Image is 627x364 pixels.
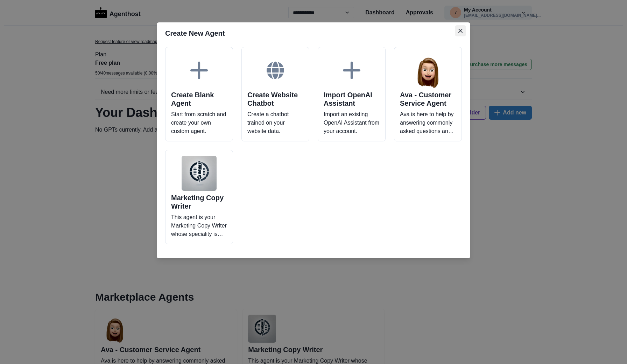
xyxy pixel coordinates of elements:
p: This agent is your Marketing Copy Writer whose speciality is helping you craft copy that speaks t... [171,213,227,238]
header: Create New Agent [157,22,470,44]
h2: Marketing Copy Writer [171,194,227,210]
h2: Create Website Chatbot [247,91,303,107]
h2: Ava - Customer Service Agent [400,91,456,107]
p: Start from scratch and create your own custom agent. [171,110,227,135]
p: Import an existing OpenAI Assistant from your account. [324,110,380,135]
h2: Create Blank Agent [171,91,227,107]
p: Ava is here to help by answering commonly asked questions and more! [400,110,456,135]
h2: Import OpenAI Assistant [324,91,380,107]
img: Marketing Copy Writer [182,156,217,191]
button: Close [455,25,466,36]
img: Ava - Customer Service Agent [410,53,445,88]
p: Create a chatbot trained on your website data. [247,110,303,135]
